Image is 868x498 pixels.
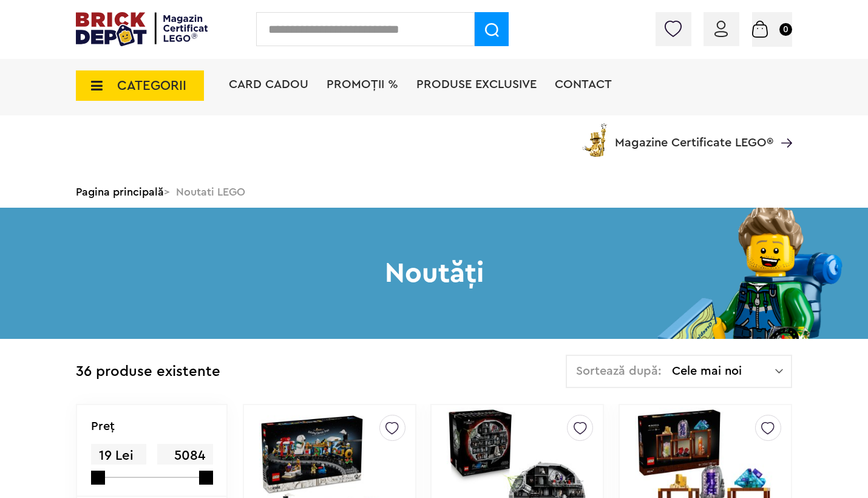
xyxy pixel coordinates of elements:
[157,444,212,484] span: 5084 Lei
[76,186,164,197] a: Pagina principală
[672,365,775,377] span: Cele mai noi
[773,121,792,133] a: Magazine Certificate LEGO®
[576,365,662,377] span: Sortează după:
[327,78,398,90] a: PROMOȚII %
[76,355,220,389] div: 36 produse existente
[91,420,115,432] p: Preţ
[76,176,792,208] div: > Noutati LEGO
[91,444,146,468] span: 19 Lei
[555,78,612,90] a: Contact
[615,121,773,149] span: Magazine Certificate LEGO®
[117,79,186,92] span: CATEGORII
[229,78,308,90] a: Card Cadou
[416,78,537,90] a: Produse exclusive
[779,23,792,36] small: 0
